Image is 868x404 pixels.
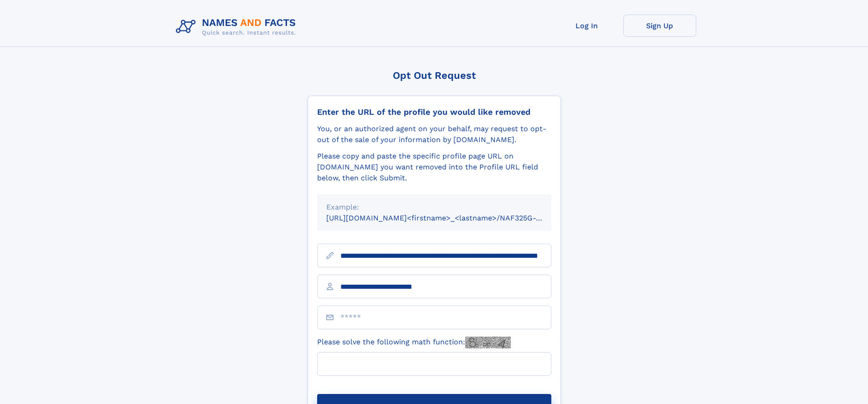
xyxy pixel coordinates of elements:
[317,337,511,348] label: Please solve the following math function:
[308,70,561,81] div: Opt Out Request
[172,15,303,39] img: Logo Names and Facts
[317,151,551,184] div: Please copy and paste the specific profile page URL on [DOMAIN_NAME] you want removed into the Pr...
[317,107,551,117] div: Enter the URL of the profile you would like removed
[550,15,623,37] a: Log In
[326,214,569,222] small: [URL][DOMAIN_NAME]<firstname>_<lastname>/NAF325G-xxxxxxxx
[326,202,542,213] div: Example:
[317,123,551,145] div: You, or an authorized agent on your behalf, may request to opt-out of the sale of your informatio...
[623,15,696,37] a: Sign Up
